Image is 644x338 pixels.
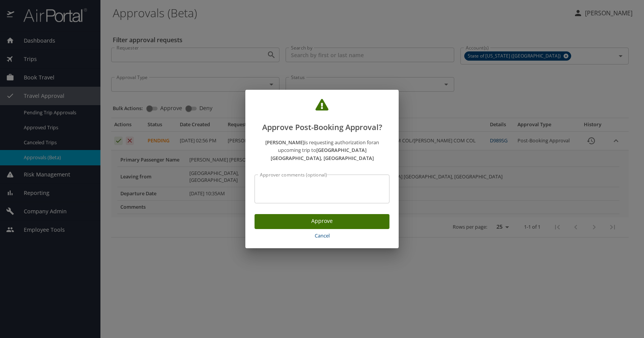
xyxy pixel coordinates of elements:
span: Cancel [258,231,386,240]
p: is requesting authorization for an upcoming trip to [255,138,389,162]
strong: [GEOGRAPHIC_DATA] [GEOGRAPHIC_DATA], [GEOGRAPHIC_DATA] [271,147,374,162]
strong: [PERSON_NAME] [265,139,304,146]
button: Approve [255,214,389,229]
span: Approve [261,216,383,226]
h2: Approve Post-Booking Approval? [255,99,389,134]
button: Cancel [255,229,389,242]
